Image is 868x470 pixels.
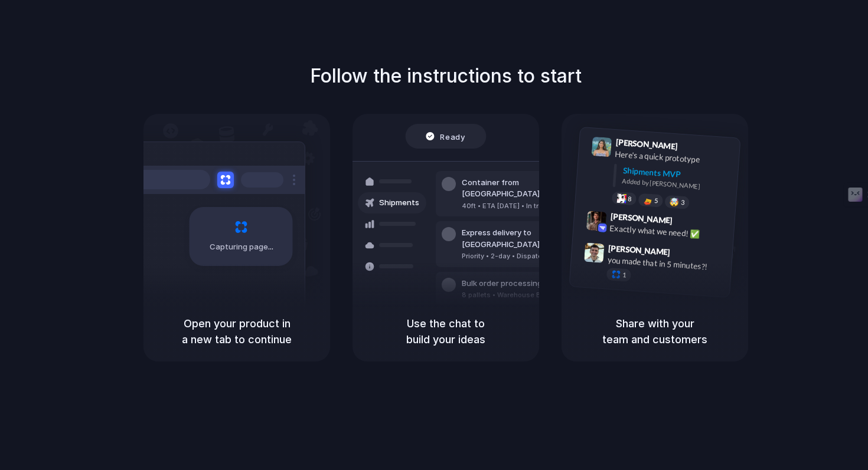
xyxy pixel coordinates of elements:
h5: Use the chat to build your ideas [367,315,525,347]
span: 8 [628,195,632,202]
h1: Follow the instructions to start [310,62,582,90]
span: [PERSON_NAME] [610,209,673,226]
span: Capturing page [210,241,275,253]
div: 🤯 [670,198,680,206]
span: [PERSON_NAME] [608,241,671,258]
span: 3 [681,199,685,205]
div: 40ft • ETA [DATE] • In transit [462,201,589,211]
div: Priority • 2-day • Dispatched [462,251,589,261]
span: [PERSON_NAME] [615,136,678,153]
div: Shipments MVP [622,164,732,183]
div: you made that in 5 minutes?! [607,254,725,274]
div: Container from [GEOGRAPHIC_DATA] [462,177,589,200]
span: 9:42 AM [676,215,700,229]
span: 9:47 AM [674,247,698,261]
h5: Open your product in a new tab to continue [158,315,316,347]
h5: Share with your team and customers [576,315,734,347]
div: 8 pallets • Warehouse B • Packed [462,290,572,300]
div: Bulk order processing [462,278,572,290]
span: 1 [622,272,626,278]
span: 9:41 AM [681,141,706,155]
div: Express delivery to [GEOGRAPHIC_DATA] [462,227,589,250]
span: 5 [654,197,658,203]
div: Added by [PERSON_NAME] [622,176,730,193]
div: Exactly what we need! ✅ [609,222,727,242]
span: Shipments [379,197,419,209]
div: Here's a quick prototype [615,147,733,167]
span: Ready [440,130,465,142]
